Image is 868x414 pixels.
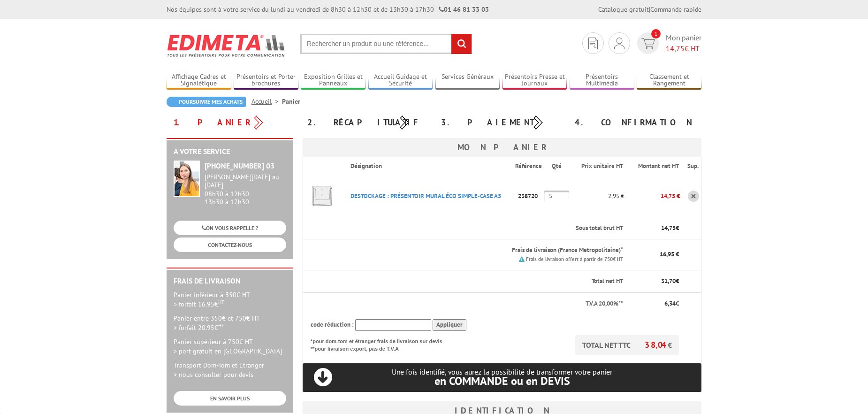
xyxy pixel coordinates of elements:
span: 6,34 [664,299,676,307]
p: € [632,299,679,308]
span: code réduction : [311,321,354,329]
p: *pour dom-tom et étranger frais de livraison sur devis **pour livraison export, pas de T.V.A [311,335,451,353]
span: 1 [651,29,661,38]
a: Accueil Guidage et Sécurité [368,73,433,88]
p: Prix unitaire HT [579,162,623,171]
span: 31,70 [661,277,676,285]
p: Montant net HT [632,162,679,171]
span: 14,75 [666,44,685,53]
span: > forfait 16.95€ [174,300,224,308]
th: Qté [544,157,571,175]
a: Poursuivre mes achats [167,97,246,107]
span: 14,75 [661,224,676,232]
input: rechercher [451,34,472,54]
div: 3. Paiement [434,114,568,131]
span: € HT [666,43,701,54]
a: Catalogue gratuit [598,5,649,14]
a: Affichage Cadres et Signalétique [167,73,231,88]
p: T.V.A 20,00%** [311,299,623,308]
a: Présentoirs Multimédia [570,73,634,88]
p: Panier inférieur à 350€ HT [174,290,286,309]
a: devis rapide 1 Mon panier 14,75€ HT [635,32,701,54]
p: Une fois identifié, vous aurez la possibilité de transformer votre panier [303,368,701,387]
p: € [632,224,679,233]
h2: Frais de Livraison [174,277,286,285]
a: Services Généraux [435,73,500,88]
div: 4. Confirmation [568,114,701,131]
th: Sous total brut HT [343,217,624,239]
input: Rechercher un produit ou une référence... [300,34,472,54]
a: Exposition Grilles et Panneaux [301,73,365,88]
p: Panier entre 350€ et 750€ HT [174,314,286,332]
div: [PERSON_NAME][DATE] au [DATE] [205,173,286,189]
span: 38,04 [645,339,668,350]
span: en COMMANDE ou en DEVIS [434,374,570,388]
li: Panier [282,97,300,106]
p: Frais de livraison (France Metropolitaine)* [350,246,623,255]
p: 2,95 € [571,188,624,204]
input: Appliquer [433,319,466,331]
img: picto.png [519,256,525,262]
p: Total net HT [311,277,623,286]
span: Mon panier [666,32,701,54]
p: Référence [515,162,543,171]
img: devis rapide [588,38,598,49]
img: widget-service.jpg [174,161,200,197]
p: Panier supérieur à 750€ HT [174,337,286,356]
strong: 01 46 81 33 03 [439,5,489,14]
span: > port gratuit en [GEOGRAPHIC_DATA] [174,347,282,355]
span: > nous consulter pour devis [174,370,253,379]
p: € [632,277,679,286]
p: 238720 [515,188,544,204]
a: Classement et Rangement [637,73,701,88]
h2: A votre service [174,147,286,156]
a: Commande rapide [650,5,701,14]
h3: Mon panier [303,138,701,157]
p: TOTAL NET TTC € [575,335,679,355]
a: CONTACTEZ-NOUS [174,238,286,252]
img: Edimeta [167,28,286,63]
th: Sup. [680,157,701,175]
small: Frais de livraison offert à partir de 750€ HT [526,256,623,262]
strong: [PHONE_NUMBER] 03 [205,161,274,170]
p: 14,75 € [624,188,680,204]
a: ON VOUS RAPPELLE ? [174,221,286,235]
div: 08h30 à 12h30 13h30 à 17h30 [205,173,286,206]
a: Présentoirs et Porte-brochures [234,73,298,88]
span: 16,95 € [660,250,679,258]
a: DESTOCKAGE : PRéSENTOIR MURAL éCO SIMPLE-CASE A5 [350,192,501,200]
div: 1. Panier [167,114,300,131]
img: DESTOCKAGE : PRéSENTOIR MURAL éCO SIMPLE-CASE A5 [303,177,341,215]
p: Transport Dom-Tom et Etranger [174,360,286,379]
sup: HT [218,299,224,305]
a: Présentoirs Presse et Journaux [503,73,567,88]
div: | [598,5,701,14]
sup: HT [218,322,224,329]
a: EN SAVOIR PLUS [174,391,286,406]
div: Nos équipes sont à votre service du lundi au vendredi de 8h30 à 12h30 et de 13h30 à 17h30 [167,5,489,14]
img: devis rapide [641,38,655,49]
th: Désignation [343,157,515,175]
div: 2. Récapitulatif [300,114,434,131]
img: devis rapide [614,38,624,49]
a: Accueil [251,97,282,106]
span: > forfait 20.95€ [174,323,224,332]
